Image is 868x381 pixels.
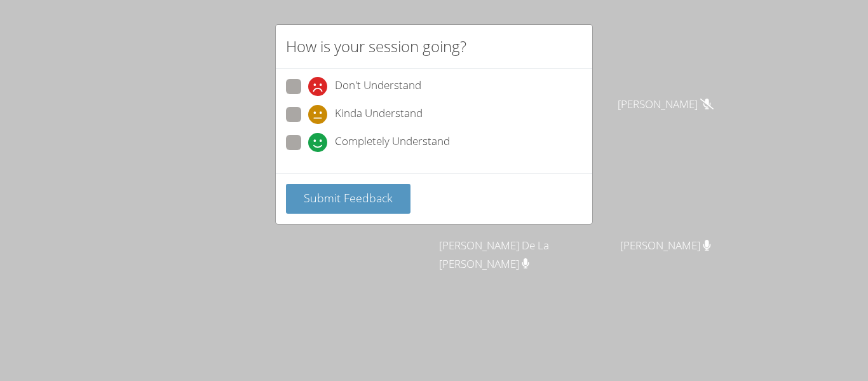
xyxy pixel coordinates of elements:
[286,184,410,214] button: Submit Feedback
[335,105,423,124] span: Kinda Understand
[304,190,393,205] span: Submit Feedback
[335,133,450,152] span: Completely Understand
[286,35,466,58] h2: How is your session going?
[335,77,421,96] span: Don't Understand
